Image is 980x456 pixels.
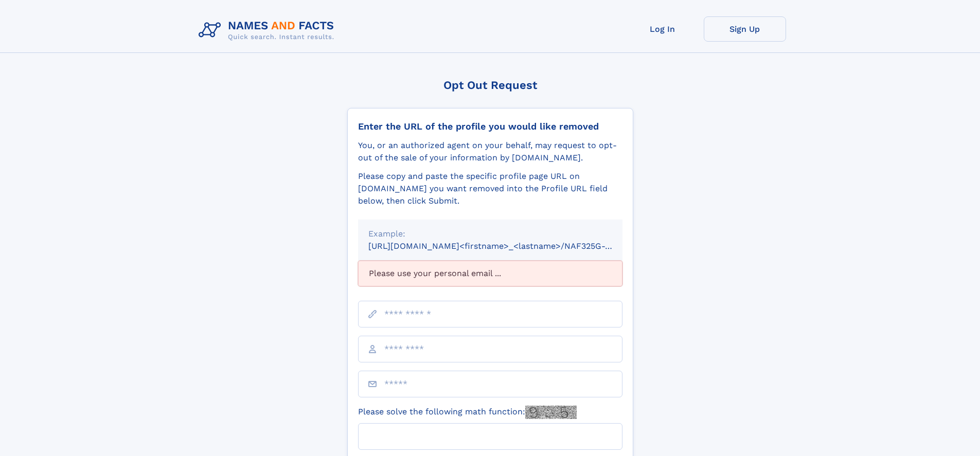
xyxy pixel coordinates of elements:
div: Please copy and paste the specific profile page URL on [DOMAIN_NAME] you want removed into the Pr... [358,170,622,207]
div: Example: [368,228,612,240]
div: Enter the URL of the profile you would like removed [358,121,622,132]
div: Please use your personal email ... [358,261,622,286]
small: [URL][DOMAIN_NAME]<firstname>_<lastname>/NAF325G-xxxxxxxx [368,241,642,251]
div: Opt Out Request [347,79,633,92]
img: Logo Names and Facts [194,16,343,44]
div: You, or an authorized agent on your behalf, may request to opt-out of the sale of your informatio... [358,139,622,164]
a: Log In [621,16,704,42]
a: Sign Up [704,16,786,42]
label: Please solve the following math function: [358,406,577,419]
